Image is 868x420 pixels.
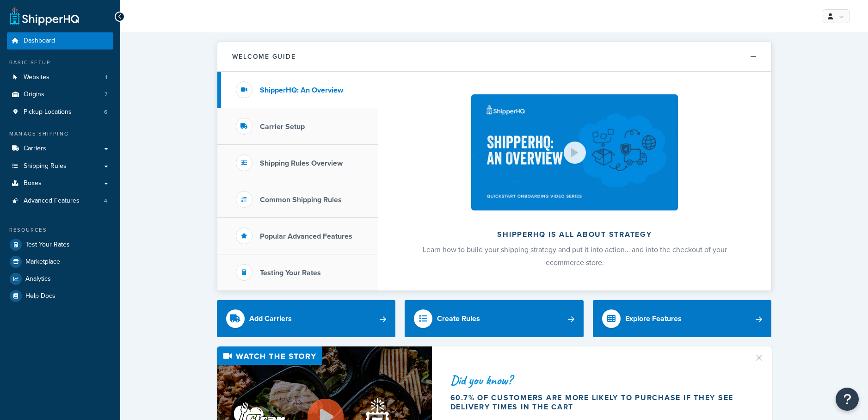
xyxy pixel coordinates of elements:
a: Dashboard [7,32,113,49]
span: Websites [24,74,49,81]
span: Marketplace [25,258,60,266]
a: Boxes [7,175,113,192]
span: Dashboard [24,37,55,45]
li: Websites [7,69,113,86]
span: Test Your Rates [25,241,70,249]
a: Analytics [7,271,113,287]
h3: Testing Your Rates [260,269,321,277]
div: Add Carriers [249,312,292,325]
a: Origins7 [7,86,113,103]
div: Did you know? [450,374,743,387]
span: Help Docs [25,292,55,300]
li: Origins [7,86,113,103]
span: 4 [104,197,107,205]
span: Shipping Rules [24,162,67,170]
a: Explore Features [593,300,772,337]
span: Carriers [24,145,46,153]
h2: Welcome Guide [232,53,296,60]
div: Basic Setup [7,59,113,67]
span: 1 [105,74,107,81]
img: ShipperHQ is all about strategy [471,94,677,210]
a: Advanced Features4 [7,192,113,210]
h3: ShipperHQ: An Overview [260,86,343,94]
a: Marketplace [7,253,113,270]
a: Carriers [7,140,113,157]
a: Test Your Rates [7,236,113,253]
h3: Carrier Setup [260,123,305,131]
h2: ShipperHQ is all about strategy [403,230,747,239]
a: Help Docs [7,288,113,304]
span: Advanced Features [24,197,80,205]
div: Manage Shipping [7,130,113,138]
span: Boxes [24,179,42,187]
span: Origins [24,91,44,99]
div: 60.7% of customers are more likely to purchase if they see delivery times in the cart [450,393,743,412]
a: Websites1 [7,69,113,86]
span: 7 [105,91,107,99]
span: Pickup Locations [24,108,72,116]
h3: Popular Advanced Features [260,232,352,241]
li: Advanced Features [7,192,113,210]
button: Welcome Guide [217,42,771,72]
a: Pickup Locations6 [7,104,113,121]
span: Learn how to build your shipping strategy and put it into action… and into the checkout of your e... [423,244,727,268]
li: Pickup Locations [7,104,113,121]
a: Create Rules [405,300,584,337]
span: Analytics [25,275,51,283]
h3: Common Shipping Rules [260,196,342,204]
button: Open Resource Center [836,388,859,411]
div: Explore Features [625,312,682,325]
a: Shipping Rules [7,158,113,175]
div: Resources [7,226,113,234]
span: 6 [104,108,107,116]
a: Add Carriers [217,300,396,337]
div: Create Rules [437,312,480,325]
h3: Shipping Rules Overview [260,159,343,167]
